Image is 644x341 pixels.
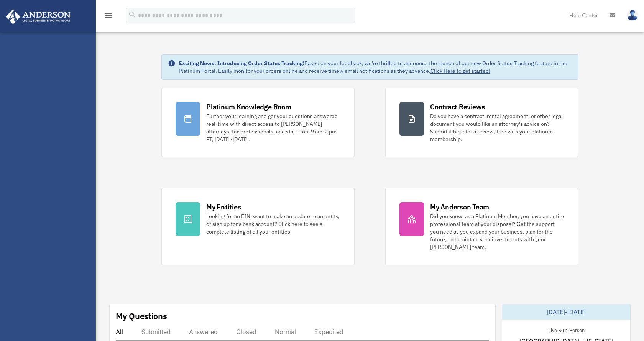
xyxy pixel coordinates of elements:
[161,188,355,265] a: My Entities Looking for an EIN, want to make an update to an entity, or sign up for a bank accoun...
[206,202,241,212] div: My Entities
[385,188,578,265] a: My Anderson Team Did you know, as a Platinum Member, you have an entire professional team at your...
[430,68,490,74] a: Click Here to get started!
[627,10,638,21] img: User Pic
[385,88,578,157] a: Contract Reviews Do you have a contract, rental agreement, or other legal document you would like...
[430,112,564,143] div: Do you have a contract, rental agreement, or other legal document you would like an attorney's ad...
[141,328,171,336] div: Submitted
[430,202,489,212] div: My Anderson Team
[430,102,485,112] div: Contract Reviews
[116,310,167,322] div: My Questions
[103,11,113,20] i: menu
[542,326,591,334] div: Live & In-Person
[116,328,123,336] div: All
[103,13,113,20] a: menu
[502,304,630,320] div: [DATE]-[DATE]
[3,9,73,24] img: Anderson Advisors Platinum Portal
[206,213,340,236] div: Looking for an EIN, want to make an update to an entity, or sign up for a bank account? Click her...
[314,328,343,336] div: Expedited
[189,328,218,336] div: Answered
[206,102,291,112] div: Platinum Knowledge Room
[128,10,136,19] i: search
[179,59,572,75] div: Based on your feedback, we're thrilled to announce the launch of our new Order Status Tracking fe...
[179,60,304,67] strong: Exciting News: Introducing Order Status Tracking!
[236,328,256,336] div: Closed
[161,88,355,157] a: Platinum Knowledge Room Further your learning and get your questions answered real-time with dire...
[275,328,296,336] div: Normal
[430,213,564,251] div: Did you know, as a Platinum Member, you have an entire professional team at your disposal? Get th...
[206,112,340,143] div: Further your learning and get your questions answered real-time with direct access to [PERSON_NAM...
